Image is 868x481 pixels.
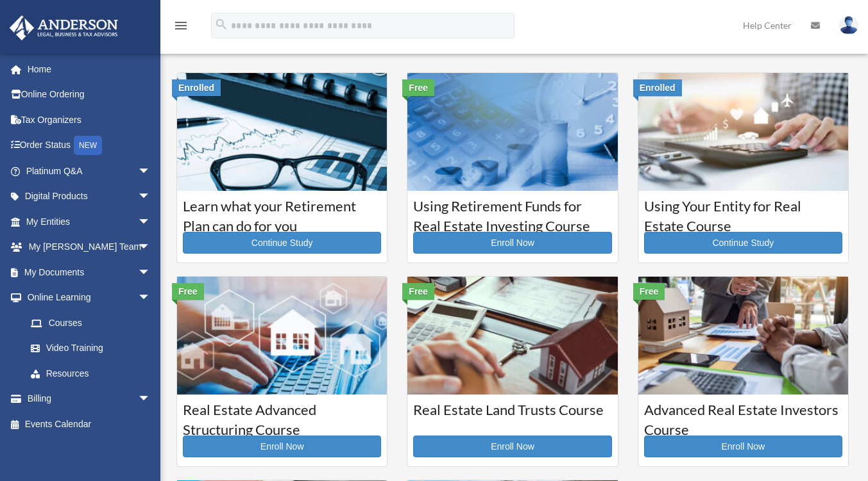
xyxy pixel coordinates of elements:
span: arrow_drop_down [138,386,164,412]
span: arrow_drop_down [138,285,164,311]
a: Digital Productsarrow_drop_down [9,184,170,209]
a: Courses [18,310,164,336]
a: Online Learningarrow_drop_down [9,285,170,311]
a: menu [173,22,189,33]
a: Billingarrow_drop_down [9,386,170,412]
a: My [PERSON_NAME] Teamarrow_drop_down [9,234,170,260]
a: Events Calendar [9,411,170,437]
a: Enroll Now [644,436,842,457]
a: Platinum Q&Aarrow_drop_down [9,158,170,184]
span: arrow_drop_down [138,234,164,261]
a: Continue Study [183,232,381,254]
a: Continue Study [644,232,842,254]
img: User Pic [839,16,858,35]
a: Enroll Now [413,232,611,254]
span: arrow_drop_down [138,259,164,286]
div: Free [402,79,434,96]
a: Home [9,56,170,82]
h3: Using Your Entity for Real Estate Course [644,197,842,229]
div: Free [402,283,434,300]
div: Free [633,283,665,300]
span: arrow_drop_down [138,209,164,235]
div: Free [172,283,204,300]
h3: Using Retirement Funds for Real Estate Investing Course [413,197,611,229]
a: Tax Organizers [9,107,170,133]
div: Enrolled [172,79,221,96]
span: arrow_drop_down [138,158,164,184]
i: search [214,17,228,31]
h3: Real Estate Advanced Structuring Course [183,400,381,432]
i: menu [173,18,189,33]
h3: Learn what your Retirement Plan can do for you [183,197,381,229]
div: Enrolled [633,79,682,96]
a: Enroll Now [183,436,381,457]
a: Online Ordering [9,82,170,108]
h3: Advanced Real Estate Investors Course [644,400,842,432]
img: Anderson Advisors Platinum Portal [6,15,122,40]
a: My Documentsarrow_drop_down [9,259,170,285]
a: My Entitiesarrow_drop_down [9,209,170,234]
h3: Real Estate Land Trusts Course [413,400,611,432]
a: Enroll Now [413,436,611,457]
a: Resources [18,361,170,386]
div: NEW [74,136,102,155]
a: Video Training [18,336,170,361]
a: Order StatusNEW [9,133,170,159]
span: arrow_drop_down [138,184,164,210]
